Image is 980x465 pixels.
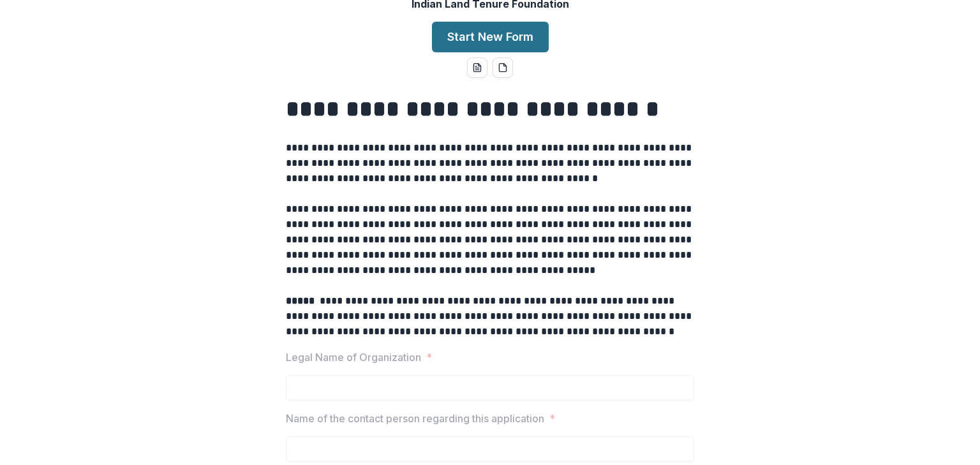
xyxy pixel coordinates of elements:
button: word-download [467,57,487,78]
p: Name of the contact person regarding this application [286,411,544,426]
button: pdf-download [493,57,513,78]
p: Legal Name of Organization [286,350,421,365]
button: Start New Form [432,22,549,52]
